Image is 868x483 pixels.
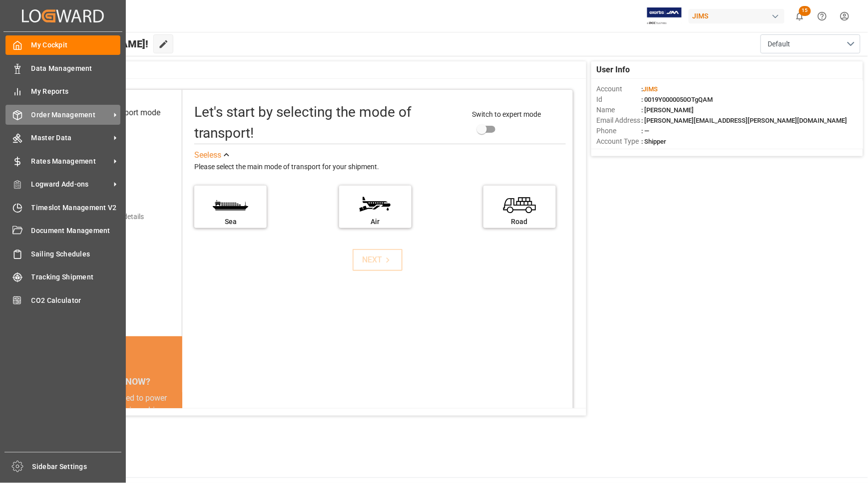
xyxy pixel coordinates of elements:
[472,110,541,118] span: Switch to expert mode
[799,6,811,16] span: 15
[596,84,641,94] span: Account
[596,94,641,105] span: Id
[32,462,122,472] span: Sidebar Settings
[596,105,641,115] span: Name
[31,203,121,213] span: Timeslot Management V2
[768,39,791,49] span: Default
[353,249,403,271] button: NEXT
[488,217,551,227] div: Road
[5,290,120,310] a: CO2 Calculator
[31,249,121,259] span: Sailing Schedules
[344,217,407,227] div: Air
[596,115,641,126] span: Email Address
[31,179,110,190] span: Logward Add-ons
[761,34,861,53] button: open menu
[199,217,262,227] div: Sea
[194,149,221,161] div: See less
[31,156,110,167] span: Rates Management
[811,5,834,27] button: Help Center
[641,127,649,135] span: : —
[31,272,121,282] span: Tracking Shipment
[194,161,566,173] div: Please select the main mode of transport for your shipment.
[689,6,789,25] button: JIMS
[641,85,658,93] span: :
[31,63,121,74] span: Data Management
[641,106,694,114] span: : [PERSON_NAME]
[5,198,120,217] a: Timeslot Management V2
[31,86,121,97] span: My Reports
[83,107,160,119] div: Select transport mode
[5,58,120,78] a: Data Management
[31,40,121,50] span: My Cockpit
[641,138,666,145] span: : Shipper
[596,126,641,136] span: Phone
[5,244,120,263] a: Sailing Schedules
[194,102,462,144] div: Let's start by selecting the mode of transport!
[5,221,120,241] a: Document Management
[689,9,785,23] div: JIMS
[31,295,121,306] span: CO2 Calculator
[5,82,120,101] a: My Reports
[5,35,120,55] a: My Cockpit
[643,85,658,93] span: JIMS
[596,64,630,76] span: User Info
[641,96,713,103] span: : 0019Y0000050OTgQAM
[363,254,393,266] div: NEXT
[647,7,682,25] img: Exertis%20JAM%20-%20Email%20Logo.jpg_1722504956.jpg
[31,133,110,143] span: Master Data
[31,226,121,236] span: Document Management
[31,110,110,120] span: Order Management
[641,117,847,124] span: : [PERSON_NAME][EMAIL_ADDRESS][PERSON_NAME][DOMAIN_NAME]
[5,267,120,287] a: Tracking Shipment
[596,136,641,147] span: Account Type
[789,5,811,27] button: show 15 new notifications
